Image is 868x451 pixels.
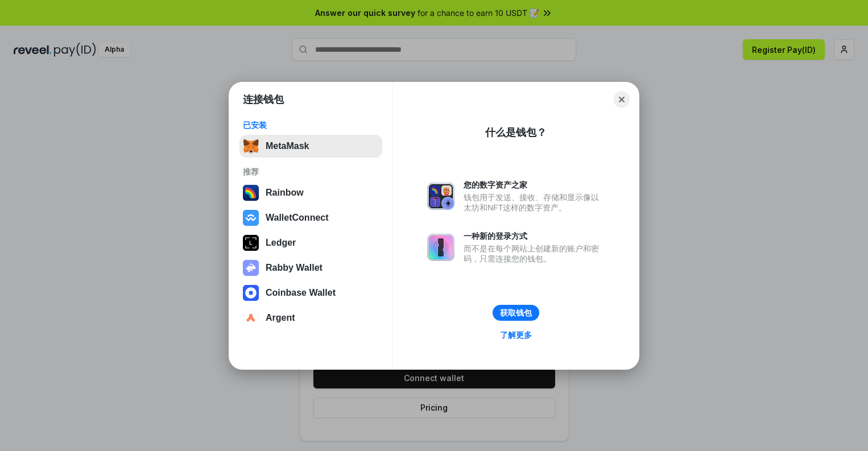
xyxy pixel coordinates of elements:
h1: 连接钱包 [243,93,284,106]
div: Ledger [266,238,296,248]
div: 什么是钱包？ [485,126,547,139]
div: 推荐 [243,167,379,177]
img: svg+xml,%3Csvg%20xmlns%3D%22http%3A%2F%2Fwww.w3.org%2F2000%2Fsvg%22%20width%3D%2228%22%20height%3... [243,235,259,251]
button: WalletConnect [239,206,382,229]
div: 获取钱包 [500,308,532,318]
img: svg+xml,%3Csvg%20xmlns%3D%22http%3A%2F%2Fwww.w3.org%2F2000%2Fsvg%22%20fill%3D%22none%22%20viewBox... [243,260,259,276]
button: Rabby Wallet [239,256,382,279]
div: 已安装 [243,120,379,130]
img: svg+xml,%3Csvg%20width%3D%2228%22%20height%3D%2228%22%20viewBox%3D%220%200%2028%2028%22%20fill%3D... [243,310,259,326]
div: Coinbase Wallet [266,288,336,298]
button: Ledger [239,231,382,254]
button: Coinbase Wallet [239,282,382,304]
div: WalletConnect [266,213,329,223]
button: Rainbow [239,181,382,204]
img: svg+xml,%3Csvg%20width%3D%2228%22%20height%3D%2228%22%20viewBox%3D%220%200%2028%2028%22%20fill%3D... [243,210,259,226]
div: 您的数字资产之家 [464,180,605,190]
div: 钱包用于发送、接收、存储和显示像以太坊和NFT这样的数字资产。 [464,192,605,213]
div: 而不是在每个网站上创建新的账户和密码，只需连接您的钱包。 [464,243,605,264]
div: MetaMask [266,141,309,151]
img: svg+xml,%3Csvg%20xmlns%3D%22http%3A%2F%2Fwww.w3.org%2F2000%2Fsvg%22%20fill%3D%22none%22%20viewBox... [427,183,454,210]
button: 获取钱包 [493,305,539,321]
button: Close [614,92,630,107]
div: Rabby Wallet [266,263,323,273]
a: 了解更多 [493,328,539,342]
img: svg+xml,%3Csvg%20xmlns%3D%22http%3A%2F%2Fwww.w3.org%2F2000%2Fsvg%22%20fill%3D%22none%22%20viewBox... [427,234,454,261]
div: Argent [266,313,295,323]
img: svg+xml,%3Csvg%20width%3D%22120%22%20height%3D%22120%22%20viewBox%3D%220%200%20120%20120%22%20fil... [243,185,259,201]
button: MetaMask [239,135,382,158]
img: svg+xml,%3Csvg%20width%3D%2228%22%20height%3D%2228%22%20viewBox%3D%220%200%2028%2028%22%20fill%3D... [243,285,259,301]
div: Rainbow [266,188,304,198]
button: Argent [239,307,382,329]
div: 一种新的登录方式 [464,231,605,241]
img: svg+xml,%3Csvg%20fill%3D%22none%22%20height%3D%2233%22%20viewBox%3D%220%200%2035%2033%22%20width%... [243,138,259,154]
div: 了解更多 [500,330,532,340]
